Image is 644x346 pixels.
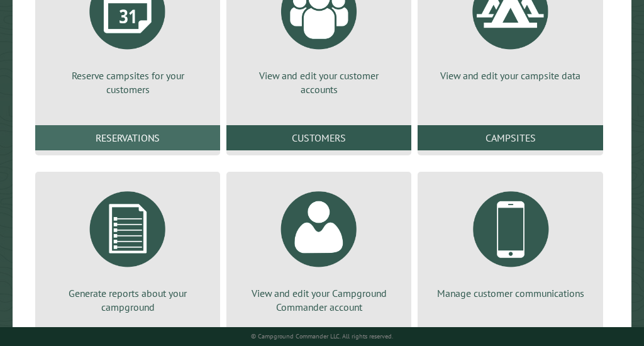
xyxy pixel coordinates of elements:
[50,69,205,97] p: Reserve campsites for your customers
[433,69,587,82] p: View and edit your campsite data
[251,332,393,340] small: © Campground Commander LLC. All rights reserved.
[433,182,587,300] a: Manage customer communications
[50,286,205,315] p: Generate reports about your campground
[418,125,602,150] a: Campsites
[35,125,220,150] a: Reservations
[50,182,205,315] a: Generate reports about your campground
[241,286,396,315] p: View and edit your Campground Commander account
[241,69,396,97] p: View and edit your customer accounts
[241,182,396,315] a: View and edit your Campground Commander account
[226,125,411,150] a: Customers
[433,286,587,300] p: Manage customer communications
